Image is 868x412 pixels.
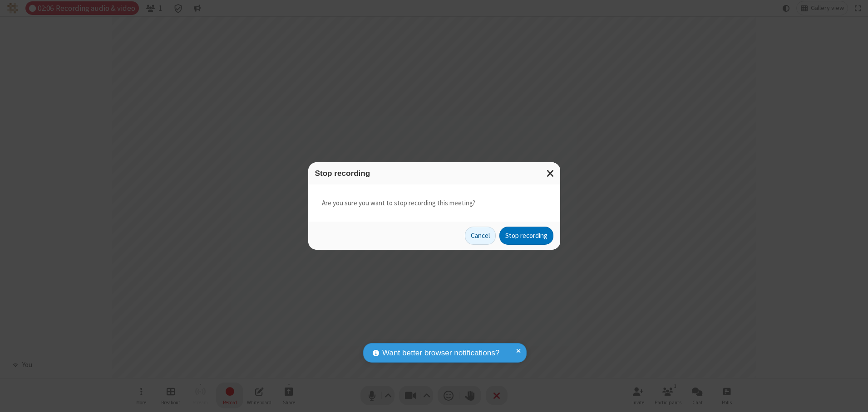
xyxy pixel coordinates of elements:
span: Want better browser notifications? [382,347,499,359]
button: Close modal [541,162,560,184]
div: Are you sure you want to stop recording this meeting? [308,184,560,222]
button: Cancel [465,227,496,245]
button: Stop recording [499,227,553,245]
h3: Stop recording [315,169,553,178]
